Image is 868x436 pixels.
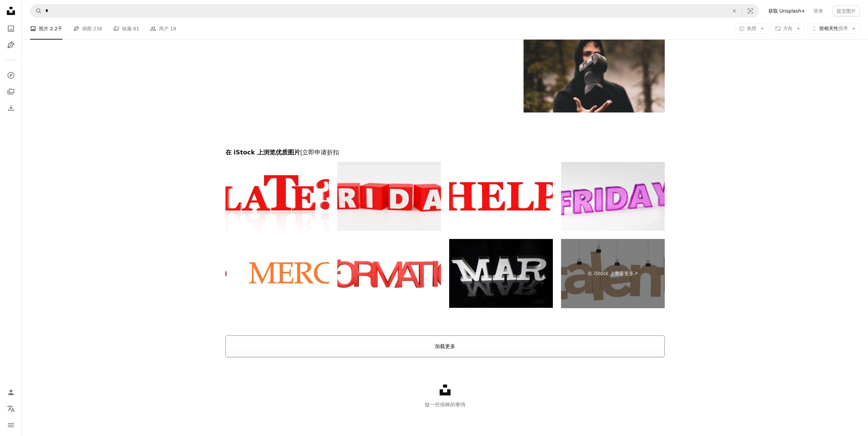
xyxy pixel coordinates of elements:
button: 按相关性排序 [807,23,860,34]
font: 用户 [159,26,168,31]
a: 照片 [4,22,18,35]
font: 登录 [813,8,823,14]
a: 插图 238 [73,18,102,40]
img: 3d“黑色星期五”字样，以玻璃效果写在灰色背景上。促销概念。 [561,162,665,231]
button: 提交图片 [833,5,860,16]
font: 238 [93,26,102,31]
button: 执照 [735,23,768,34]
font: 19 [170,26,176,31]
font: 81 [133,26,139,31]
font: 插图 [82,26,92,31]
img: 3d“黑色星期五”在灰色背景上用红色立方体效果书写。促销概念。 [337,162,441,231]
font: 立即申请折扣 [302,149,339,156]
a: 收藏 81 [113,18,139,40]
img: 信息3d渲染红色 [337,239,441,308]
font: 加载更多 [435,343,455,349]
font: 按相关性 [819,26,838,31]
font: ↗ [634,271,638,276]
button: 加载更多 [225,335,665,357]
font: 收藏 [122,26,132,31]
a: 获取 Unsplash+ [764,5,809,16]
a: 在 iStock 上查看更多↗ [561,239,665,308]
img: 白底红字的帮助概念 [449,162,553,231]
img: 带问号的后期概念 [225,162,329,231]
button: 语言 [4,402,18,416]
font: 执照 [747,26,756,31]
button: 清除 [727,4,742,17]
img: 拿着数码单反相机的男人 [524,18,664,112]
font: 方向 [783,26,793,31]
a: 下载历史记录 [4,101,18,115]
button: 方向 [771,23,805,34]
font: 提交图片 [837,8,856,14]
button: 菜单 [4,418,18,432]
a: 首页 — Unsplash [4,4,18,19]
a: 登录 [809,5,827,16]
button: 搜索 Unsplash [30,4,42,17]
img: 海 [449,239,553,308]
font: 在 iStock 上查看更多 [588,271,634,276]
a: 用户 19 [150,18,176,40]
a: 收藏 [4,85,18,99]
a: 探索 [4,69,18,82]
font: 在 iStock 上浏览优质图片 [225,149,300,156]
img: 谢谢粉红橙色 [225,239,329,308]
a: 登录 / 注册 [4,386,18,399]
font: 做一些很棒的事情 [425,402,466,408]
font: | [300,149,302,156]
font: 获取 Unsplash+ [768,8,805,14]
button: 视觉搜索 [742,4,759,17]
a: 拿着数码单反相机的男人 [524,62,664,69]
form: 在全站范围内查找视觉效果 [30,4,759,18]
font: 排序 [838,26,848,31]
a: 插图 [4,38,18,52]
